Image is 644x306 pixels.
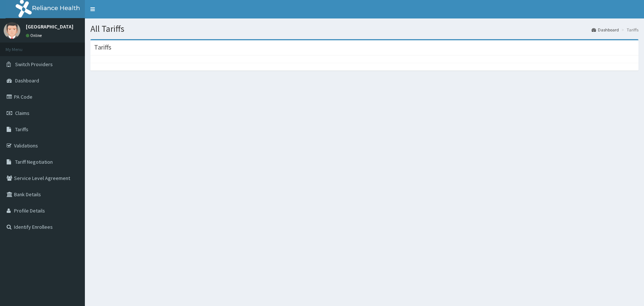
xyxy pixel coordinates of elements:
[592,27,619,33] a: Dashboard
[26,24,73,29] p: [GEOGRAPHIC_DATA]
[4,22,20,39] img: User Image
[15,61,53,68] span: Switch Providers
[90,24,638,34] h1: All Tariffs
[620,27,638,33] li: Tariffs
[15,126,28,133] span: Tariffs
[15,77,39,84] span: Dashboard
[15,159,53,165] span: Tariff Negotiation
[15,110,30,116] span: Claims
[26,33,44,38] a: Online
[94,44,111,51] h3: Tariffs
